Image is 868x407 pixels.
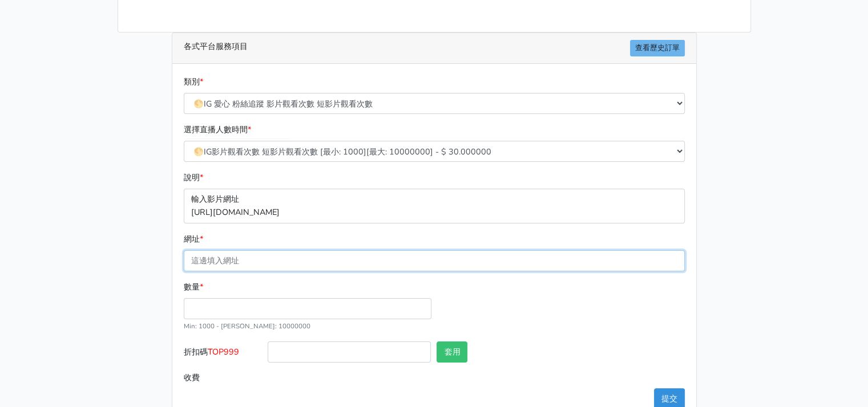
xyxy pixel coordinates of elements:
[184,75,203,88] label: 類別
[181,341,265,367] label: 折扣碼
[184,189,685,223] p: 輸入影片網址 [URL][DOMAIN_NAME]
[437,341,467,363] button: 套用
[184,123,251,136] label: 選擇直播人數時間
[184,233,203,246] label: 網址
[630,40,685,56] a: 查看歷史訂單
[184,171,203,184] label: 說明
[184,321,310,331] small: Min: 1000 - [PERSON_NAME]: 10000000
[172,33,696,64] div: 各式平台服務項目
[208,346,239,357] span: TOP999
[184,250,685,271] input: 這邊填入網址
[181,367,265,388] label: 收費
[184,280,203,294] label: 數量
